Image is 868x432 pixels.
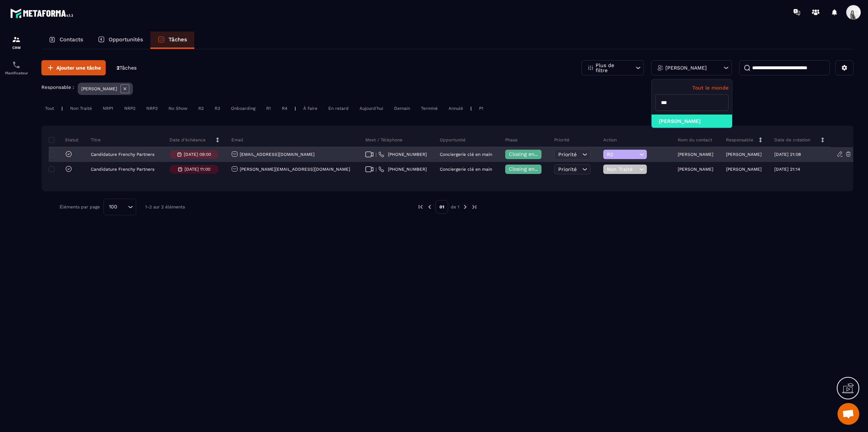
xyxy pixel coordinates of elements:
a: Contacts [41,32,90,49]
p: [PERSON_NAME] [678,152,713,157]
p: Responsable : [41,84,74,90]
a: schedulerschedulerPlanificateur [2,55,31,80]
p: Nom du contact [678,137,712,143]
p: Tâches [169,36,187,43]
p: Tout le monde [655,85,729,91]
span: Tâches [119,65,137,71]
img: scheduler [12,61,21,69]
p: Action [603,137,617,143]
div: R2 [195,104,207,113]
div: R3 [211,104,224,113]
a: [PHONE_NUMBER] [378,166,427,172]
img: next [462,204,469,210]
div: Search for option [104,199,136,215]
p: 2 [117,65,137,71]
p: Éléments par page [60,204,100,209]
div: P1 [475,104,487,113]
button: Ajouter une tâche [41,60,106,75]
p: | [61,106,63,111]
p: [PERSON_NAME] [726,167,762,172]
p: Priorité [554,137,569,143]
span: Closing en cours [509,166,550,172]
img: prev [426,204,433,210]
p: Date de création [774,137,810,143]
div: À faire [300,104,321,113]
p: CRM [2,46,31,50]
p: | [470,106,472,111]
div: En retard [325,104,352,113]
p: Statut [50,137,78,143]
span: Ajouter une tâche [56,64,101,71]
div: R1 [263,104,275,113]
p: Date d’échéance [170,137,206,143]
div: Onboarding [227,104,259,113]
p: de 1 [451,204,459,210]
p: Opportunité [440,137,466,143]
span: Priorité [558,151,577,157]
div: Aujourd'hui [356,104,387,113]
div: No Show [165,104,191,113]
p: Email [231,137,243,143]
p: Titre [91,137,101,143]
div: Tout [41,104,58,113]
p: 1-2 sur 2 éléments [145,204,185,209]
p: Responsable [726,137,753,143]
p: [DATE] 11:00 [184,167,210,172]
img: logo [10,7,76,20]
p: Conciergerie clé en main [440,167,492,172]
p: Plus de filtre [596,63,628,73]
span: 100 [106,203,120,211]
div: NRP2 [121,104,139,113]
div: Demain [390,104,414,113]
span: Closing en cours [509,151,550,157]
img: formation [12,35,21,44]
div: R4 [278,104,291,113]
span: Non Traité [607,166,637,172]
p: Conciergerie clé en main [440,152,492,157]
div: Ouvrir le chat [837,403,859,425]
p: [DATE] 21:14 [774,167,800,172]
div: Terminé [417,104,441,113]
p: Phase [505,137,518,143]
a: [PHONE_NUMBER] [378,151,427,157]
div: NRP1 [99,104,117,113]
img: next [471,204,478,210]
li: [PERSON_NAME] [652,115,732,128]
p: Contacts [60,36,83,43]
p: [PERSON_NAME] [665,65,707,70]
span: | [376,167,377,172]
p: Candidature Frenchy Partners [91,167,154,172]
p: Candidature Frenchy Partners [91,152,154,157]
p: [PERSON_NAME] [678,167,713,172]
img: prev [417,204,424,210]
a: Opportunités [90,32,150,49]
input: Search for option [120,203,126,211]
span: R2 [607,151,637,157]
p: | [295,106,296,111]
div: Annulé [445,104,467,113]
p: Meet / Téléphone [365,137,402,143]
p: [DATE] 09:00 [184,152,211,157]
p: Planificateur [2,71,31,75]
p: [PERSON_NAME] [726,152,762,157]
p: 01 [435,200,448,214]
p: [PERSON_NAME] [81,86,117,91]
div: NRP3 [143,104,161,113]
span: | [376,152,377,157]
a: Tâches [150,32,194,49]
div: Non Traité [66,104,96,113]
a: formationformationCRM [2,30,31,55]
span: Priorité [558,166,577,172]
p: Opportunités [109,36,143,43]
p: [DATE] 21:08 [774,152,801,157]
